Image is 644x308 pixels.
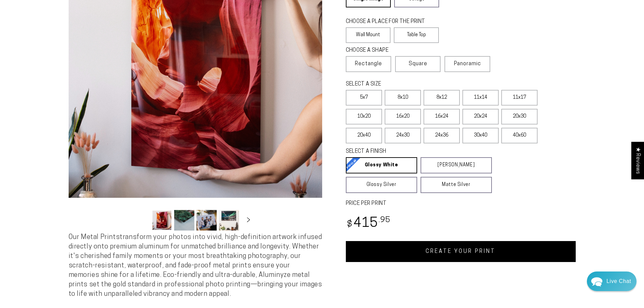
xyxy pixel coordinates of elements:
button: Load image 1 in gallery view [152,210,172,231]
label: 8x12 [424,90,460,105]
label: 8x10 [385,90,421,105]
button: Load image 2 in gallery view [174,210,194,231]
a: Matte Silver [421,177,492,193]
a: CREATE YOUR PRINT [346,241,576,262]
label: PRICE PER PRINT [346,200,576,208]
label: 11x17 [501,90,538,105]
label: 30x40 [462,128,499,143]
a: Glossy White [346,157,417,173]
label: 16x20 [385,109,421,124]
legend: SELECT A FINISH [346,148,476,156]
label: Wall Mount [346,27,391,43]
label: 16x24 [424,109,460,124]
span: Rectangle [355,60,382,68]
label: 20x40 [346,128,382,143]
button: Slide left [135,213,150,228]
bdi: 415 [346,217,391,230]
label: 40x60 [501,128,538,143]
button: Load image 3 in gallery view [196,210,217,231]
span: $ [347,220,353,229]
label: 24x30 [385,128,421,143]
div: Click to open Judge.me floating reviews tab [631,142,644,179]
span: Our Metal Prints transform your photos into vivid, high-definition artwork infused directly onto ... [69,234,322,298]
label: 24x36 [424,128,460,143]
a: [PERSON_NAME] [421,157,492,173]
div: Chat widget toggle [587,271,637,291]
legend: CHOOSE A SHAPE [346,47,434,54]
sup: .95 [379,216,391,224]
button: Slide right [241,213,256,228]
span: Panoramic [454,61,481,67]
button: Load image 4 in gallery view [219,210,239,231]
label: 10x20 [346,109,382,124]
label: 20x24 [462,109,499,124]
legend: SELECT A SIZE [346,80,481,88]
label: 20x30 [501,109,538,124]
label: Table Top [394,27,439,43]
label: 11x14 [462,90,499,105]
a: Glossy Silver [346,177,417,193]
div: Contact Us Directly [606,271,631,291]
legend: CHOOSE A PLACE FOR THE PRINT [346,18,433,26]
label: 5x7 [346,90,382,105]
span: Square [409,60,427,68]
